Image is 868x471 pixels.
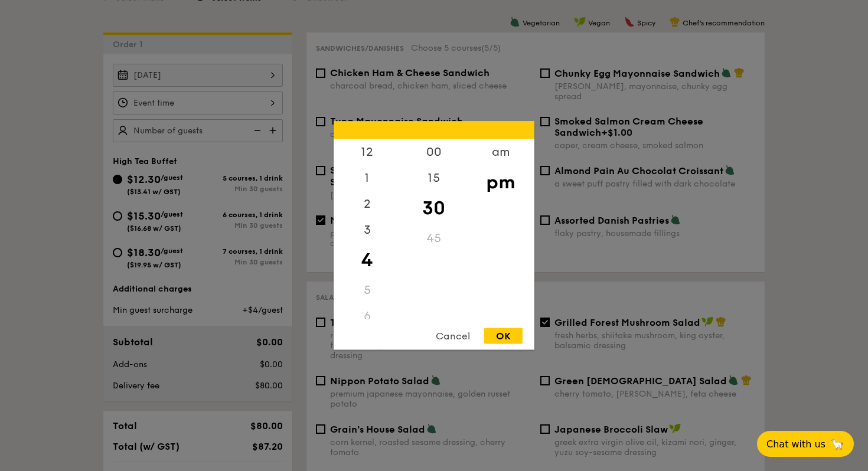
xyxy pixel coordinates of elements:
div: 00 [400,139,467,165]
div: OK [484,328,523,344]
div: 3 [334,217,400,243]
div: 4 [334,243,400,277]
div: 2 [334,191,400,217]
div: 30 [400,191,467,225]
div: 5 [334,277,400,303]
div: am [467,139,534,165]
span: 🦙 [830,437,844,451]
span: Chat with us [766,439,825,450]
div: pm [467,165,534,199]
div: 1 [334,165,400,191]
button: Chat with us🦙 [757,431,854,457]
div: 15 [400,165,467,191]
div: 6 [334,303,400,329]
div: 12 [334,139,400,165]
div: 45 [400,225,467,251]
div: Cancel [424,328,482,344]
